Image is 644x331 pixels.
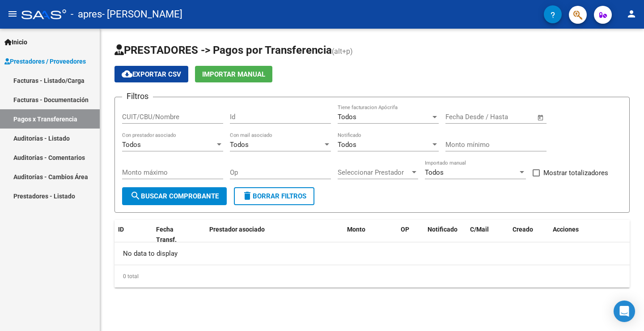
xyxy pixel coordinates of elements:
span: PRESTADORES -> Pagos por Transferencia [114,44,332,56]
div: Open Intercom Messenger [614,301,635,322]
button: Exportar CSV [114,66,188,82]
span: OP [401,226,409,233]
span: Seleccionar Prestador [338,168,410,176]
span: (alt+p) [332,47,353,56]
span: Importar Manual [202,70,265,78]
button: Importar Manual [195,66,272,82]
span: C/Mail [470,226,489,233]
span: Todos [122,141,141,149]
span: Prestador asociado [209,226,265,233]
span: Mostrar totalizadores [543,168,608,178]
datatable-header-cell: Notificado [424,220,466,249]
datatable-header-cell: OP [397,220,424,249]
datatable-header-cell: Creado [509,220,549,249]
h3: Filtros [122,90,153,103]
mat-icon: delete [242,190,253,201]
span: Todos [338,141,356,149]
span: Fecha Transf. [156,226,177,243]
input: Fecha fin [490,113,533,121]
span: Acciones [553,226,579,233]
span: Todos [425,168,444,176]
mat-icon: menu [7,9,18,19]
mat-icon: person [626,9,637,19]
span: Creado [513,226,533,233]
span: Exportar CSV [122,70,181,78]
mat-icon: cloud_download [122,69,132,79]
input: Fecha inicio [445,113,482,121]
span: Prestadores / Proveedores [4,56,86,66]
span: Inicio [4,37,27,47]
div: 0 total [114,265,630,288]
datatable-header-cell: Prestador asociado [206,220,343,249]
datatable-header-cell: C/Mail [466,220,509,249]
datatable-header-cell: ID [114,220,153,249]
span: ID [118,226,124,233]
span: - [PERSON_NAME] [102,4,182,24]
button: Borrar Filtros [234,187,314,205]
span: - apres [71,4,102,24]
div: No data to display [114,242,630,265]
datatable-header-cell: Monto [343,220,397,249]
span: Monto [347,226,365,233]
button: Buscar Comprobante [122,187,227,205]
span: Buscar Comprobante [130,192,219,200]
button: Open calendar [536,112,546,123]
datatable-header-cell: Fecha Transf. [153,220,193,249]
mat-icon: search [130,190,141,201]
datatable-header-cell: Acciones [549,220,630,249]
span: Borrar Filtros [242,192,306,200]
span: Todos [338,113,356,121]
span: Todos [230,141,249,149]
span: Notificado [428,226,458,233]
